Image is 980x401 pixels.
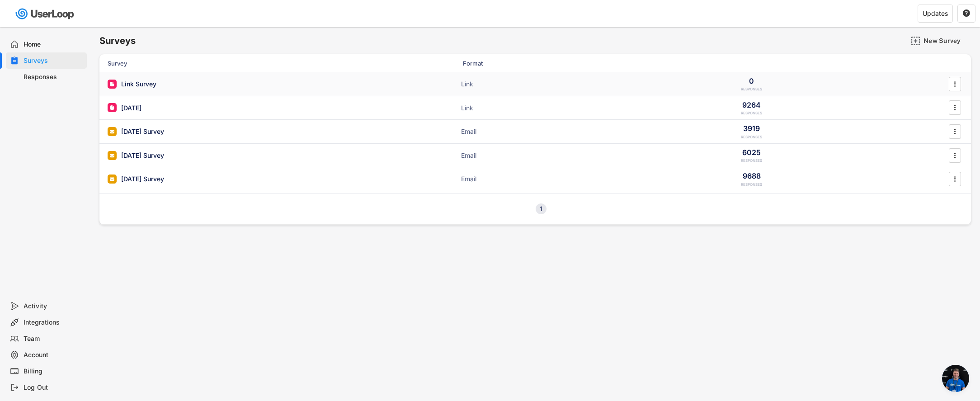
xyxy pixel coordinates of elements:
div: Activity [24,302,83,311]
button:  [950,101,959,114]
div: Format [463,59,553,67]
div: RESPONSES [741,87,762,92]
img: userloop-logo-01.svg [14,5,77,23]
div: Integrations [24,318,83,327]
div: 9688 [743,171,761,181]
text:  [954,127,956,136]
button:  [950,172,959,186]
div: RESPONSES [741,111,762,116]
div: Team [24,335,83,343]
div: Billing [24,367,83,376]
div: Link Survey [121,80,156,89]
button:  [950,77,959,91]
div: Email [461,175,551,184]
button:  [950,149,959,162]
a: Open chat [942,365,969,392]
div: Account [24,351,83,359]
div: Email [461,127,551,136]
button:  [950,125,959,138]
h6: Surveys [99,35,136,47]
div: Survey [108,59,288,67]
button:  [962,9,971,18]
div: 1 [536,206,547,212]
div: Log Out [24,383,83,392]
div: Surveys [24,57,83,65]
div: Link [461,80,551,89]
div: RESPONSES [741,135,762,140]
div: Updates [923,10,948,17]
div: [DATE] Survey [121,175,164,184]
div: Home [24,40,83,49]
div: [DATE] Survey [121,127,164,136]
text:  [954,103,956,113]
text:  [954,79,956,89]
div: 3919 [743,123,760,133]
div: [DATE] [121,104,141,113]
text:  [963,9,970,17]
text:  [954,174,956,184]
img: AddMajor.svg [911,36,920,46]
div: New Survey [923,37,969,45]
div: 6025 [742,147,761,157]
div: [DATE] Survey [121,151,164,160]
text:  [954,151,956,160]
div: RESPONSES [741,158,762,163]
div: 0 [749,76,754,86]
div: Link [461,104,551,113]
div: RESPONSES [741,182,762,187]
div: Responses [24,73,83,81]
div: 9264 [742,100,761,110]
div: Email [461,151,551,160]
